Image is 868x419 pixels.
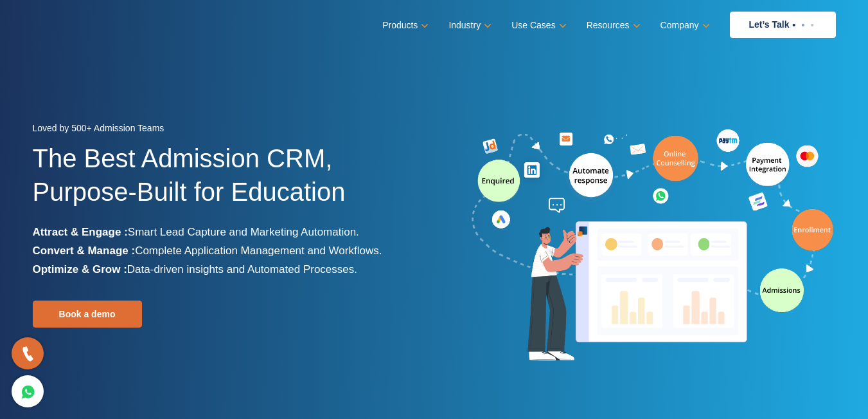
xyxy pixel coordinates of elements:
[128,226,359,238] span: Smart Lead Capture and Marketing Automation.
[33,119,425,142] div: Loved by 500+ Admission Teams
[135,245,382,257] span: Complete Application Management and Workflows.
[660,16,707,35] a: Company
[511,16,563,35] a: Use Cases
[587,16,638,35] a: Resources
[730,12,836,38] a: Let’s Talk
[382,16,426,35] a: Products
[33,142,425,223] h1: The Best Admission CRM, Purpose-Built for Education
[33,263,127,275] b: Optimize & Grow :
[33,301,142,328] a: Book a demo
[33,226,128,238] b: Attract & Engage :
[470,126,836,366] img: admission-software-home-page-header
[448,16,489,35] a: Industry
[33,245,136,257] b: Convert & Manage :
[127,263,357,275] span: Data-driven insights and Automated Processes.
